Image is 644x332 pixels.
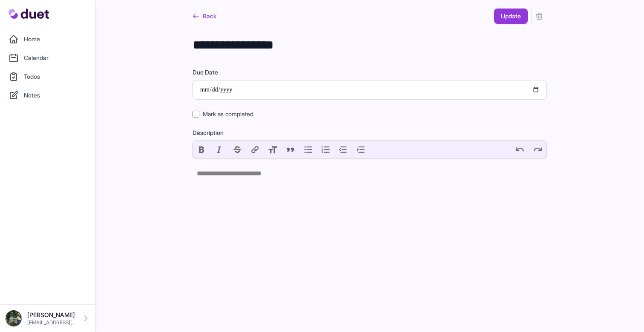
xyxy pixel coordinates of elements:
[193,141,211,158] button: Bold
[27,319,76,326] p: [EMAIL_ADDRESS][DOMAIN_NAME]
[5,31,90,48] a: Home
[193,129,547,137] label: Description
[5,68,90,85] a: Todos
[299,141,317,158] button: Bullets
[5,310,22,327] img: DSC08576_Original.jpeg
[5,87,90,104] a: Notes
[494,9,528,24] button: Update
[282,141,299,158] button: Quote
[203,110,253,118] label: Mark as completed
[317,141,335,158] button: Numbers
[511,141,529,158] button: Undo
[211,141,229,158] button: Italic
[335,141,353,158] button: Decrease Level
[193,9,216,24] a: Back
[27,311,76,319] p: [PERSON_NAME]
[264,141,282,158] button: Heading
[193,68,547,77] label: Due Date
[228,141,246,158] button: Strikethrough
[529,141,546,158] button: Redo
[5,310,90,327] a: [PERSON_NAME] [EMAIL_ADDRESS][DOMAIN_NAME]
[246,141,264,158] button: Link
[5,49,90,66] a: Calendar
[352,141,370,158] button: Increase Level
